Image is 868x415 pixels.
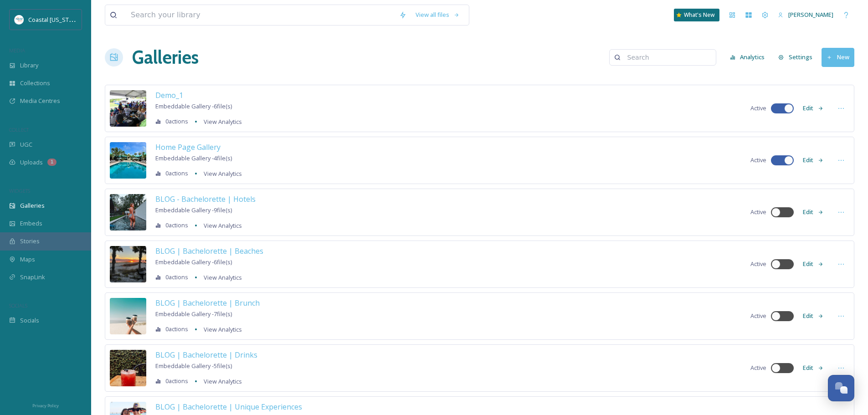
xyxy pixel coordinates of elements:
a: View Analytics [199,116,242,127]
span: COLLECT [9,126,29,133]
span: 0 actions [165,169,188,178]
button: Edit [798,203,828,221]
span: BLOG | Bachelorette | Drinks [155,350,257,360]
span: Active [750,312,766,320]
img: 41d992ae-a091-497b-a93a-9832533f751b.jpg [110,350,146,386]
span: Active [750,260,766,268]
a: What's New [674,9,719,21]
button: Analytics [725,48,770,66]
span: View Analytics [204,325,242,333]
span: 0 actions [165,377,188,385]
span: BLOG - Bachelorette | Hotels [155,194,256,204]
span: [PERSON_NAME] [788,10,833,19]
span: Uploads [20,158,43,167]
span: SnapLink [20,273,45,282]
span: View Analytics [204,273,242,282]
span: BLOG | Bachelorette | Beaches [155,246,263,256]
a: View Analytics [199,220,242,231]
button: Edit [798,359,828,377]
span: Collections [20,79,50,87]
a: Settings [774,48,822,66]
span: Embeddable Gallery - 9 file(s) [155,206,232,214]
img: 06b18a23-7e5e-4e98-aec4-9a3ee5bc0bc8.jpg [110,90,146,127]
span: UGC [20,140,32,149]
a: Analytics [725,48,774,66]
span: Coastal [US_STATE] [28,15,81,24]
a: View Analytics [199,376,242,387]
span: Active [750,156,766,164]
button: Edit [798,151,828,169]
span: Home Page Gallery [155,142,221,152]
a: Galleries [132,44,199,71]
span: SOCIALS [9,302,27,309]
span: View Analytics [204,377,242,385]
span: Embeddable Gallery - 6 file(s) [155,258,232,266]
button: Settings [774,48,817,66]
span: Socials [20,316,39,325]
span: 0 actions [165,325,188,333]
span: Active [750,208,766,216]
img: b843576c-f575-4e79-817e-063583bb72a2.jpg [110,194,146,231]
span: Privacy Policy [32,403,59,409]
span: Embeddable Gallery - 7 file(s) [155,310,232,318]
a: Privacy Policy [32,400,59,410]
span: Active [750,364,766,372]
span: 0 actions [165,221,188,230]
span: WIDGETS [9,187,30,194]
a: View Analytics [199,272,242,283]
a: View Analytics [199,168,242,179]
img: download%20%281%29.jpeg [15,15,24,24]
span: View Analytics [204,118,242,126]
span: Galleries [20,201,45,210]
a: [PERSON_NAME] [773,6,838,24]
button: New [822,48,854,67]
button: Edit [798,99,828,117]
button: Edit [798,255,828,273]
input: Search your library [126,5,395,25]
img: 7e88a6b6-d846-4967-937c-e3c87954fe0b.jpg [110,142,146,179]
span: BLOG | Bachelorette | Brunch [155,298,260,308]
span: Active [750,104,766,113]
button: Open Chat [828,375,854,401]
img: b3b6e1c2-5353-4809-8de4-c7bc0e3a58bf.jpg [110,298,146,334]
div: 1 [47,159,56,166]
span: Stories [20,237,40,246]
span: Maps [20,255,35,264]
span: Embeddable Gallery - 5 file(s) [155,362,232,370]
span: BLOG | Bachelorette | Unique Experiences [155,402,302,412]
span: MEDIA [9,47,25,54]
input: Search [623,48,711,67]
img: f4a69749-b59f-4501-a943-a1e5a6a501e7.jpg [110,246,146,282]
span: View Analytics [204,221,242,230]
a: View Analytics [199,324,242,335]
span: View Analytics [204,169,242,178]
a: View all files [411,6,464,24]
span: Embeds [20,219,42,228]
span: Embeddable Gallery - 4 file(s) [155,154,232,162]
span: Library [20,61,38,70]
span: 0 actions [165,117,188,126]
span: Media Centres [20,97,60,105]
button: Edit [798,307,828,325]
span: Embeddable Gallery - 6 file(s) [155,102,232,110]
span: Demo_1 [155,90,183,100]
span: 0 actions [165,273,188,282]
